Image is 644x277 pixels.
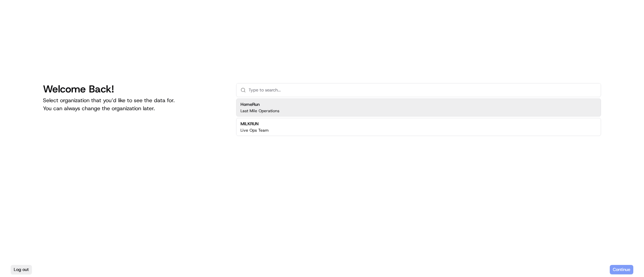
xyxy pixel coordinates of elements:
[240,128,269,133] p: Live Ops Team
[236,97,601,137] div: Suggestions
[240,101,279,108] h2: HomeRun
[11,265,32,274] button: Log out
[43,83,225,95] h1: Welcome Back!
[240,121,269,127] h2: MILKRUN
[43,96,225,113] p: Select organization that you’d like to see the data for. You can always change the organization l...
[249,83,597,97] input: Type to search...
[240,108,279,114] p: Last Mile Operations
